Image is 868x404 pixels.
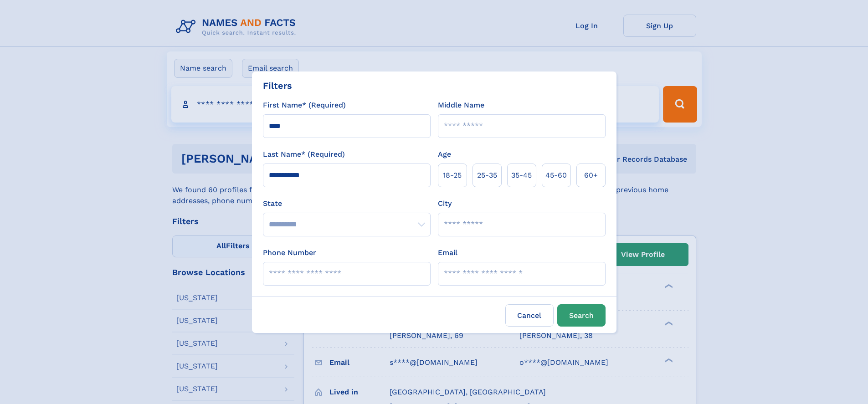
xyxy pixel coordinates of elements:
[505,304,554,327] label: Cancel
[263,100,346,111] label: First Name* (Required)
[584,170,598,181] span: 60+
[477,170,497,181] span: 25‑35
[438,247,457,258] label: Email
[438,100,484,111] label: Middle Name
[263,247,316,258] label: Phone Number
[443,170,462,181] span: 18‑25
[557,304,606,327] button: Search
[438,149,451,160] label: Age
[545,170,567,181] span: 45‑60
[438,198,452,209] label: City
[263,149,345,160] label: Last Name* (Required)
[263,79,292,92] div: Filters
[263,198,431,209] label: State
[511,170,532,181] span: 35‑45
